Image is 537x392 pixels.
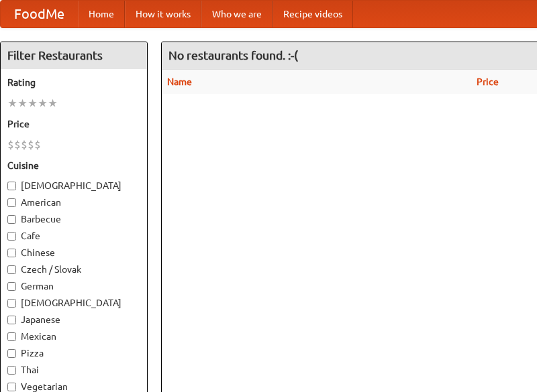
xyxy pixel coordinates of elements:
li: ★ [28,96,38,111]
a: Who we are [201,1,273,27]
h5: Cuisine [7,159,140,172]
input: [DEMOGRAPHIC_DATA] [7,299,16,308]
input: [DEMOGRAPHIC_DATA] [7,182,16,190]
li: $ [34,137,41,152]
label: Thai [7,363,140,377]
ng-pluralize: No restaurants found. :-( [168,49,298,62]
label: Cafe [7,229,140,243]
input: Cafe [7,232,16,241]
a: Name [167,76,192,87]
input: Chinese [7,249,16,257]
li: ★ [48,96,58,111]
input: American [7,198,16,207]
input: Pizza [7,349,16,358]
h4: Filter Restaurants [1,42,147,69]
label: [DEMOGRAPHIC_DATA] [7,296,140,310]
input: Mexican [7,332,16,341]
input: Thai [7,366,16,375]
li: $ [7,137,14,152]
label: Mexican [7,330,140,343]
a: FoodMe [1,1,78,27]
li: ★ [38,96,48,111]
li: $ [14,137,21,152]
label: Pizza [7,346,140,360]
a: Home [78,1,125,27]
label: Czech / Slovak [7,263,140,276]
label: [DEMOGRAPHIC_DATA] [7,179,140,192]
li: ★ [17,96,28,111]
a: Price [477,76,499,87]
h5: Price [7,117,140,131]
input: German [7,282,16,291]
label: Japanese [7,313,140,326]
a: How it works [125,1,201,27]
input: Vegetarian [7,383,16,391]
li: $ [28,137,34,152]
input: Japanese [7,316,16,324]
label: Barbecue [7,212,140,226]
h5: Rating [7,76,140,89]
label: Chinese [7,246,140,259]
input: Barbecue [7,215,16,224]
a: Recipe videos [273,1,353,27]
label: American [7,196,140,209]
li: ★ [7,96,17,111]
li: $ [21,137,28,152]
label: German [7,279,140,293]
input: Czech / Slovak [7,265,16,274]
